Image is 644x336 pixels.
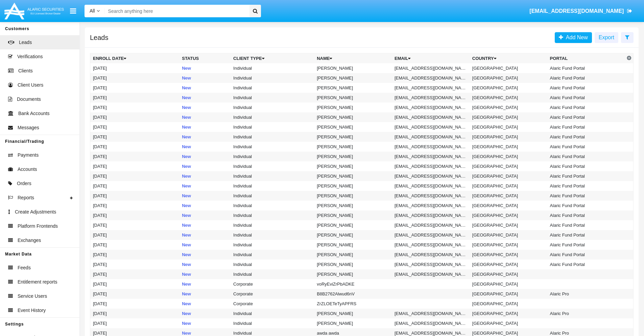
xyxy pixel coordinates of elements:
td: [EMAIL_ADDRESS][DOMAIN_NAME] [392,230,470,240]
td: [GEOGRAPHIC_DATA] [470,132,547,142]
td: New [179,161,231,171]
td: Individual [231,63,314,73]
td: Alaric Fund Portal [547,181,625,191]
td: [DATE] [90,93,180,103]
td: [GEOGRAPHIC_DATA] [470,289,547,299]
td: New [179,210,231,220]
td: [DATE] [90,318,180,328]
td: [GEOGRAPHIC_DATA] [470,318,547,328]
td: Alaric Pro [547,309,625,318]
td: Individual [231,318,314,328]
td: [DATE] [90,269,180,279]
td: [PERSON_NAME] [314,132,392,142]
td: [PERSON_NAME] [314,142,392,152]
td: Alaric Fund Portal [547,240,625,250]
td: [DATE] [90,289,180,299]
th: Portal [547,53,625,64]
td: [DATE] [90,63,180,73]
td: [GEOGRAPHIC_DATA] [470,210,547,220]
td: [EMAIL_ADDRESS][DOMAIN_NAME] [392,240,470,250]
td: Alaric Fund Portal [547,250,625,260]
td: [EMAIL_ADDRESS][DOMAIN_NAME] [392,250,470,260]
td: [EMAIL_ADDRESS][DOMAIN_NAME] [392,93,470,103]
td: Individual [231,250,314,260]
span: Clients [18,67,33,74]
td: Alaric Fund Portal [547,260,625,269]
td: [DATE] [90,112,180,122]
td: [DATE] [90,210,180,220]
td: [EMAIL_ADDRESS][DOMAIN_NAME] [392,63,470,73]
td: [EMAIL_ADDRESS][DOMAIN_NAME] [392,171,470,181]
td: Alaric Fund Portal [547,73,625,83]
span: Verifications [17,53,43,60]
td: [DATE] [90,181,180,191]
td: [PERSON_NAME] [314,63,392,73]
td: [GEOGRAPHIC_DATA] [470,269,547,279]
td: [DATE] [90,279,180,289]
span: Accounts [18,166,37,173]
td: Individual [231,210,314,220]
td: New [179,299,231,309]
td: Alaric Fund Portal [547,132,625,142]
td: Individual [231,171,314,181]
td: [GEOGRAPHIC_DATA] [470,83,547,93]
span: [EMAIL_ADDRESS][DOMAIN_NAME] [529,8,624,14]
td: [PERSON_NAME] [314,210,392,220]
td: [DATE] [90,161,180,171]
td: Individual [231,181,314,191]
td: Alaric Fund Portal [547,83,625,93]
span: Payments [18,152,39,159]
td: Alaric Fund Portal [547,201,625,210]
td: [EMAIL_ADDRESS][DOMAIN_NAME] [392,269,470,279]
td: [PERSON_NAME] [314,122,392,132]
td: Alaric Fund Portal [547,210,625,220]
td: [EMAIL_ADDRESS][DOMAIN_NAME] [392,142,470,152]
td: Individual [231,161,314,171]
th: Client Type [231,53,314,64]
td: Individual [231,220,314,230]
td: [DATE] [90,260,180,269]
input: Search [105,5,247,17]
td: Corporate [231,289,314,299]
td: [GEOGRAPHIC_DATA] [470,112,547,122]
td: New [179,318,231,328]
td: Individual [231,240,314,250]
td: [EMAIL_ADDRESS][DOMAIN_NAME] [392,152,470,161]
td: Individual [231,309,314,318]
td: [PERSON_NAME] [314,318,392,328]
td: [GEOGRAPHIC_DATA] [470,73,547,83]
td: [EMAIL_ADDRESS][DOMAIN_NAME] [392,122,470,132]
span: Event History [18,307,46,314]
td: Individual [231,152,314,161]
td: Alaric Fund Portal [547,103,625,112]
td: New [179,171,231,181]
td: B8B2762Alwud6nV [314,289,392,299]
td: [DATE] [90,220,180,230]
td: Individual [231,122,314,132]
td: [EMAIL_ADDRESS][DOMAIN_NAME] [392,210,470,220]
td: New [179,230,231,240]
td: [PERSON_NAME] [314,83,392,93]
td: New [179,93,231,103]
span: Leads [19,39,32,46]
td: New [179,279,231,289]
td: [GEOGRAPHIC_DATA] [470,103,547,112]
td: [GEOGRAPHIC_DATA] [470,142,547,152]
td: Alaric Fund Portal [547,161,625,171]
td: New [179,240,231,250]
td: Alaric Fund Portal [547,152,625,161]
th: Enroll Date [90,53,180,64]
td: New [179,220,231,230]
th: Country [470,53,547,64]
td: New [179,142,231,152]
span: Documents [17,96,41,103]
td: [GEOGRAPHIC_DATA] [470,152,547,161]
td: Alaric Fund Portal [547,93,625,103]
td: [EMAIL_ADDRESS][DOMAIN_NAME] [392,132,470,142]
th: Name [314,53,392,64]
td: [GEOGRAPHIC_DATA] [470,309,547,318]
td: Individual [231,112,314,122]
td: [GEOGRAPHIC_DATA] [470,191,547,201]
td: [PERSON_NAME] [314,260,392,269]
td: New [179,63,231,73]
